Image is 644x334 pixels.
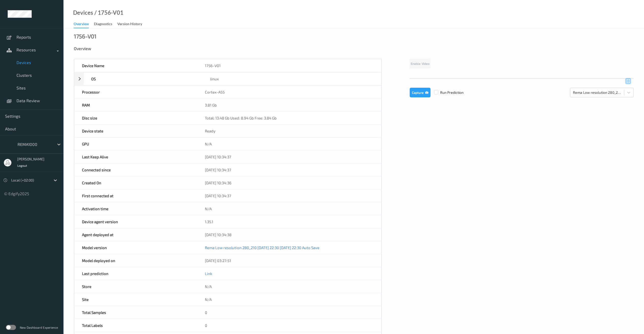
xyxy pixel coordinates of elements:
[94,21,112,28] div: Diagnostics
[74,241,197,254] div: Model version
[74,267,197,280] div: Last prediction
[74,99,197,111] div: RAM
[197,293,381,306] div: N/A
[74,176,197,189] div: Created On
[197,150,381,163] div: [DATE] 10:34:37
[197,254,381,267] div: [DATE] 03:27:51
[197,176,381,189] div: [DATE] 10:34:36
[74,163,197,176] div: Connected since
[74,34,96,39] div: 1756-V01
[117,21,147,28] a: Version History
[74,189,197,202] div: First connected at
[197,138,381,150] div: N/A
[94,21,117,28] a: Diagnostics
[205,245,319,250] a: Rema Low resolution 280_210 [DATE] 22:30 [DATE] 22:30 Auto Save
[197,59,381,72] div: 1756-V01
[74,319,197,332] div: Total Labels
[74,125,197,137] div: Device state
[197,99,381,111] div: 3.81 Gb
[205,271,212,276] a: Link
[117,21,142,28] div: Version History
[203,72,381,85] div: linux
[74,215,197,228] div: Device agent version
[73,10,93,15] a: Devices
[197,125,381,137] div: Ready
[74,138,197,150] div: GPU
[197,228,381,241] div: [DATE] 10:34:38
[74,254,197,267] div: Model deployed on
[410,88,431,97] button: Capture
[197,163,381,176] div: [DATE] 10:34:37
[74,306,197,319] div: Total Samples
[197,306,381,319] div: 0
[74,46,634,51] div: Overview
[74,72,382,85] div: OSlinux
[197,319,381,332] div: 0
[74,150,197,163] div: Last Keep Alive
[74,202,197,215] div: Activation time
[93,10,123,15] div: / 1756-V01
[197,189,381,202] div: [DATE] 10:34:37
[197,112,381,124] div: Total: 13.48 Gb Used: 8.94 Gb Free: 3.84 Gb
[74,293,197,306] div: Site
[197,202,381,215] div: N/A
[74,59,197,72] div: Device Name
[74,280,197,293] div: Store
[197,86,381,98] div: Cortex-A55
[410,59,431,68] button: Enable Video
[74,21,89,28] div: Overview
[74,228,197,241] div: Agent deployed at
[197,215,381,228] div: 1.35.1
[74,112,197,124] div: Disc size
[74,21,94,28] a: Overview
[74,86,197,98] div: Processor
[431,90,464,95] span: Run Prediction
[197,280,381,293] div: N/A
[84,72,203,85] div: OS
